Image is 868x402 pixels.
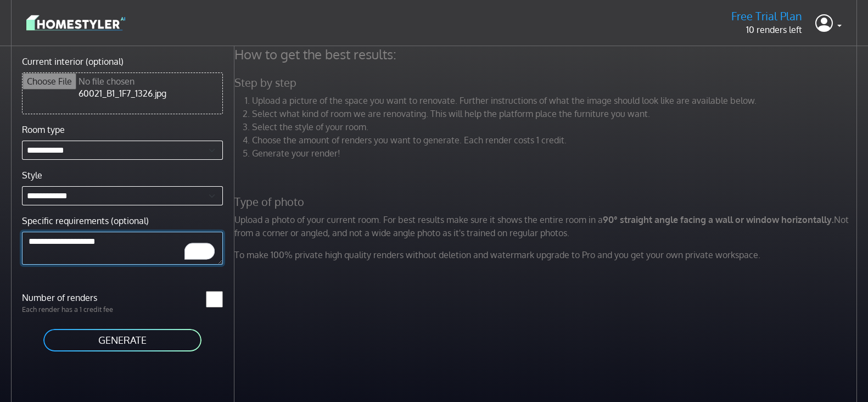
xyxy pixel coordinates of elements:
label: Number of renders [15,291,122,304]
img: logo-3de290ba35641baa71223ecac5eacb59cb85b4c7fdf211dc9aaecaaee71ea2f8.svg [26,13,125,32]
li: Upload a picture of the space you want to renovate. Further instructions of what the image should... [252,94,860,107]
label: Style [22,169,42,182]
label: Current interior (optional) [22,55,124,68]
label: Specific requirements (optional) [22,214,149,227]
p: Each render has a 1 credit fee [15,304,122,315]
p: Upload a photo of your current room. For best results make sure it shows the entire room in a Not... [228,213,866,239]
li: Choose the amount of renders you want to generate. Each render costs 1 credit. [252,133,860,147]
strong: 90° straight angle facing a wall or window horizontally. [603,214,834,225]
label: Room type [22,123,65,136]
p: To make 100% private high quality renders without deletion and watermark upgrade to Pro and you g... [228,248,866,261]
li: Select what kind of room we are renovating. This will help the platform place the furniture you w... [252,107,860,120]
li: Select the style of your room. [252,120,860,133]
button: GENERATE [42,328,203,353]
h5: Step by step [228,76,866,90]
h5: Free Trial Plan [731,9,802,23]
textarea: To enrich screen reader interactions, please activate Accessibility in Grammarly extension settings [22,232,223,265]
li: Generate your render! [252,147,860,160]
p: 10 renders left [731,23,802,36]
h5: Type of photo [228,195,866,209]
h4: How to get the best results: [228,46,866,63]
